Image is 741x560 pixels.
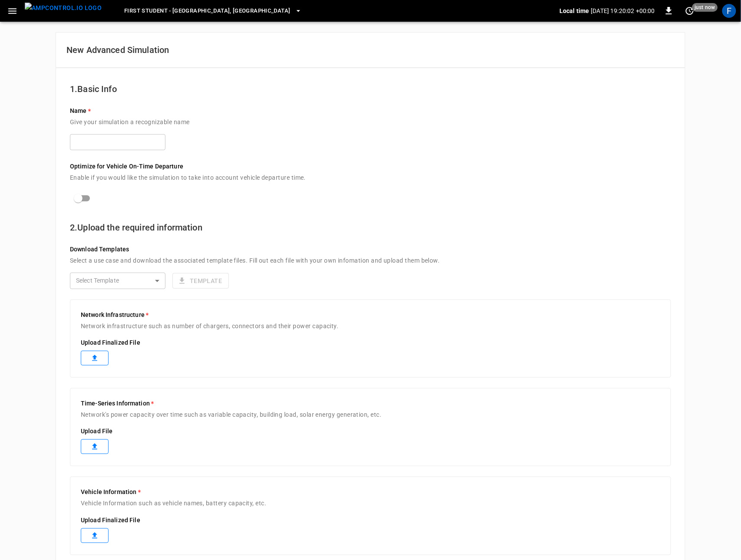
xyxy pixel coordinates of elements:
[81,399,660,408] label: Time-Series Information
[81,427,660,439] label: Upload File
[121,3,305,20] button: First Student - [GEOGRAPHIC_DATA], [GEOGRAPHIC_DATA]
[81,320,660,338] p: Network infrastructure such as number of chargers, connectors and their power capacity.
[81,516,660,528] label: Upload Finalized File
[70,115,671,134] p: Give your simulation a recognizable name
[559,7,589,15] p: Local time
[81,488,660,497] label: Vehicle Information
[683,4,697,18] button: set refresh interval
[70,254,671,273] p: Select a use case and download the associated template files. Fill out each file with your own in...
[70,82,671,96] h6: 1. Basic Info
[124,6,290,16] span: First Student - [GEOGRAPHIC_DATA], [GEOGRAPHIC_DATA]
[81,497,660,515] p: Vehicle Information such as vehicle names, battery capacity, etc.
[70,106,671,115] label: Name
[66,43,675,57] h6: New Advanced Simulation
[70,162,671,171] label: Optimize for Vehicle On-Time Departure
[25,3,102,13] img: ampcontrol.io logo
[76,276,152,285] p: Select Template
[70,221,671,234] h6: 2. Upload the required information
[81,408,660,427] p: Network's power capacity over time such as variable capacity, building load, solar energy generat...
[591,7,655,15] p: [DATE] 19:20:02 +00:00
[722,4,736,18] div: profile-icon
[81,310,660,320] label: Network Infrastructure
[81,338,660,351] label: Upload Finalized File
[70,245,671,254] label: Download Templates
[70,171,671,190] p: Enable if you would like the simulation to take into account vehicle departure time.
[692,3,718,12] span: just now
